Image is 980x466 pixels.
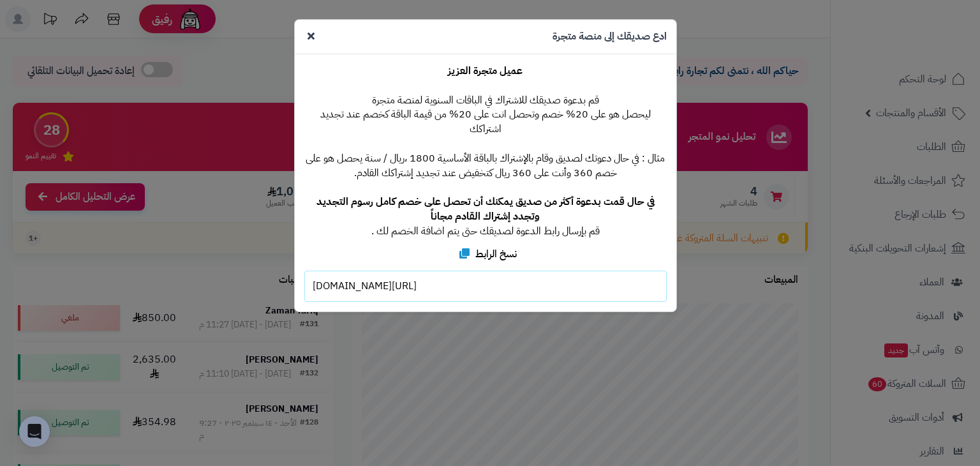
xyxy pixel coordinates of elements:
label: نسخ الرابط [454,244,517,267]
p: قم بدعوة صديقك للاشتراك في الباقات السنوية لمنصة متجرة ليحصل هو على 20% خصم وتحصل انت على 20% من ... [304,64,667,239]
div: Open Intercom Messenger [19,416,50,447]
b: في حال قمت بدعوة أكثر من صديق يمكنك أن تحصل على خصم كامل رسوم التجديد وتجدد إشتراك القادم مجاناً [316,194,655,224]
b: عميل متجرة العزيز [448,63,523,79]
h4: ادع صديقك إلى منصة متجرة [553,29,667,44]
div: [URL][DOMAIN_NAME] [304,271,667,302]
